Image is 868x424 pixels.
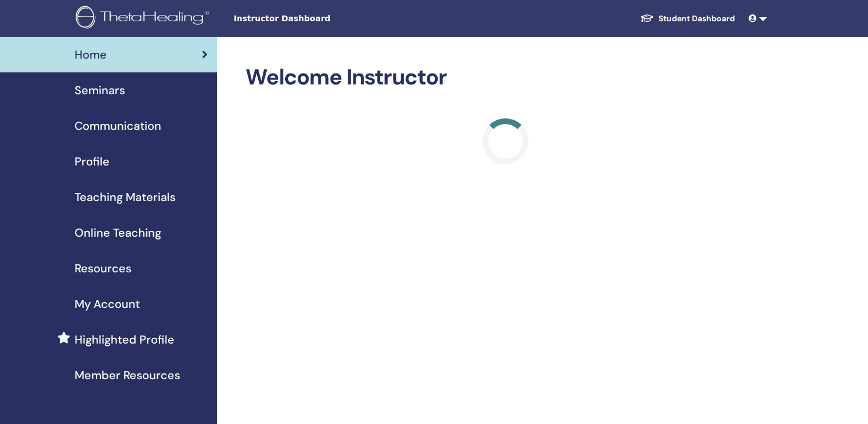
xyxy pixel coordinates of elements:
[246,64,765,91] h2: Welcome Instructor
[75,260,131,277] span: Resources
[233,13,406,25] span: Instructor Dashboard
[75,82,125,99] span: Seminars
[75,367,180,384] span: Member Resources
[75,46,107,63] span: Home
[75,295,140,313] span: My Account
[75,188,176,206] span: Teaching Materials
[75,153,110,170] span: Profile
[75,331,174,348] span: Highlighted Profile
[640,13,654,23] img: graduation-cap-white.svg
[75,117,161,134] span: Communication
[631,8,744,29] a: Student Dashboard
[76,6,213,32] img: logo.png
[75,224,161,241] span: Online Teaching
